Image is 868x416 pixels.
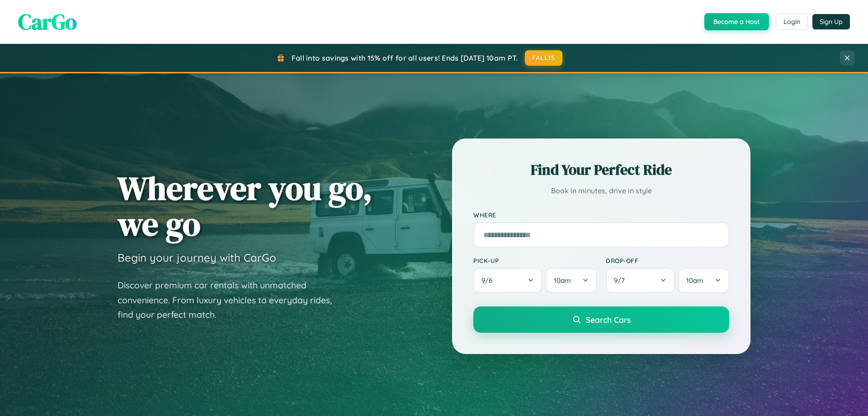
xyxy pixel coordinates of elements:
[473,257,597,264] label: Pick-up
[525,50,563,66] button: FALL15
[546,268,597,293] button: 10am
[554,276,571,285] span: 10am
[473,306,729,333] button: Search Cars
[473,160,729,180] h2: Find Your Perfect Ride
[481,276,497,285] span: 9 / 6
[118,251,276,264] h3: Begin your journey with CarGo
[686,276,703,285] span: 10am
[606,257,729,264] label: Drop-off
[678,268,729,293] button: 10am
[606,268,675,293] button: 9/7
[473,211,729,219] label: Where
[18,7,77,37] span: CarGo
[118,278,344,322] p: Discover premium car rentals with unmatched convenience. From luxury vehicles to everyday rides, ...
[614,276,629,285] span: 9 / 7
[473,268,542,293] button: 9/6
[473,184,729,197] p: Book in minutes, drive in style
[776,14,808,30] button: Login
[812,14,850,29] button: Sign Up
[292,53,518,62] span: Fall into savings with 15% off for all users! Ends [DATE] 10am PT.
[586,315,631,325] span: Search Cars
[704,13,769,30] button: Become a Host
[118,170,373,242] h1: Wherever you go, we go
